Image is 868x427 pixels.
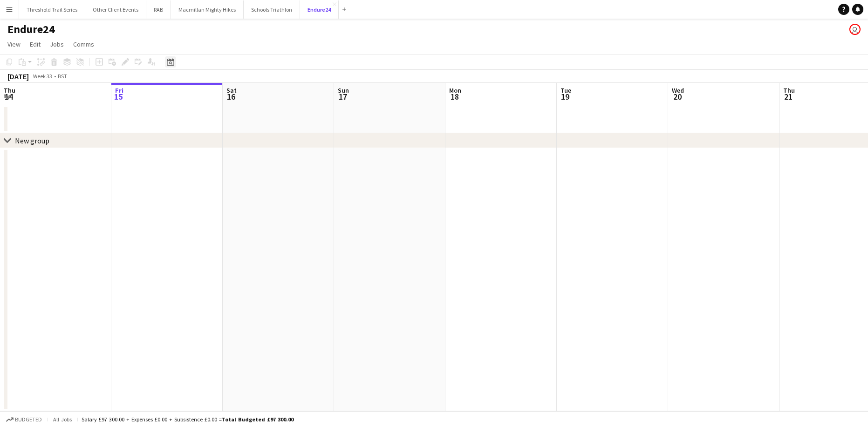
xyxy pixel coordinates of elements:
[244,0,300,19] button: Schools Triathlon
[225,91,237,102] span: 16
[15,136,49,145] div: New group
[85,0,146,19] button: Other Client Events
[559,91,571,102] span: 19
[4,38,24,50] a: View
[336,91,349,102] span: 17
[2,91,15,102] span: 14
[15,416,42,423] span: Budgeted
[7,22,55,36] h1: Endure24
[226,86,237,95] span: Sat
[670,91,684,102] span: 20
[7,72,29,81] div: [DATE]
[5,414,43,425] button: Budgeted
[31,73,54,80] span: Week 33
[171,0,244,19] button: Macmillan Mighty Hikes
[26,38,44,50] a: Edit
[146,0,171,19] button: RAB
[19,0,85,19] button: Threshold Trail Series
[30,40,41,48] span: Edit
[560,86,571,95] span: Tue
[449,86,461,95] span: Mon
[338,86,349,95] span: Sun
[672,86,684,95] span: Wed
[50,40,64,48] span: Jobs
[222,416,294,423] span: Total Budgeted £97 300.00
[448,91,461,102] span: 18
[782,91,795,102] span: 21
[69,38,98,50] a: Comms
[783,86,795,95] span: Thu
[82,416,294,423] div: Salary £97 300.00 + Expenses £0.00 + Subsistence £0.00 =
[51,416,74,423] span: All jobs
[4,86,15,95] span: Thu
[114,91,123,102] span: 15
[46,38,68,50] a: Jobs
[300,0,339,19] button: Endure24
[7,40,21,48] span: View
[73,40,94,48] span: Comms
[58,73,67,80] div: BST
[849,24,861,35] app-user-avatar: Liz Sutton
[115,86,123,95] span: Fri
